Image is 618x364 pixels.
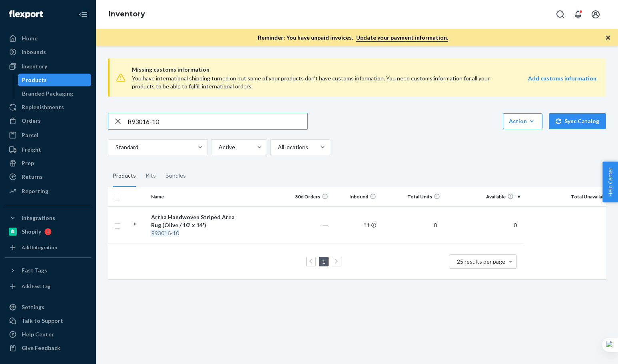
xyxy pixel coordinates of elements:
button: Open Search Box [552,6,568,22]
th: 30d Orders [283,187,331,206]
a: Help Center [5,328,91,341]
div: Products [22,76,47,84]
th: Total Units [379,187,443,206]
div: Inbounds [22,48,46,56]
div: Integrations [22,214,55,222]
div: Fast Tags [22,266,47,274]
div: Artha Handwoven Striped Area Rug (Olive / 10' x 14') [151,213,235,229]
div: Settings [22,303,44,311]
div: Give Feedback [22,344,60,352]
div: Add Integration [22,244,57,251]
div: Branded Packaging [22,90,73,98]
input: Active [218,143,219,151]
button: Talk to Support [5,314,91,327]
button: Integrations [5,212,91,224]
div: - [151,229,235,237]
a: Reporting [5,185,91,198]
div: Parcel [22,131,38,139]
div: Orders [22,117,41,125]
div: Bundles [165,165,186,187]
button: Open notifications [570,6,586,22]
em: R93016 [151,230,171,236]
a: Returns [5,170,91,183]
div: Replenishments [22,103,64,111]
img: Flexport logo [9,10,43,18]
iframe: Opens a widget where you can chat to one of our agents [567,340,610,360]
div: Returns [22,173,43,181]
th: Name [148,187,238,206]
strong: Add customs information [528,75,596,82]
td: 11 [331,206,379,244]
a: Inventory [5,60,91,73]
button: Help Center [602,162,618,202]
button: Sync Catalog [549,113,606,129]
div: Shopify [22,228,41,236]
div: Action [509,117,536,125]
a: Inbounds [5,46,91,58]
a: Parcel [5,129,91,142]
button: Close Navigation [75,6,91,22]
a: Settings [5,301,91,314]
ol: breadcrumbs [102,3,152,26]
button: Fast Tags [5,264,91,277]
button: Open account menu [588,6,604,22]
div: Talk to Support [22,317,63,325]
a: Replenishments [5,101,91,114]
span: 0 [431,222,440,228]
td: ― [283,206,331,244]
div: Inventory [22,62,47,70]
div: Kits [146,165,156,187]
a: Update your payment information. [356,34,448,42]
div: Help Center [22,330,54,338]
input: Search inventory by name or sku [128,113,307,129]
div: Prep [22,159,34,167]
input: Standard [115,143,116,151]
a: Orders [5,114,91,127]
span: 25 results per page [457,258,505,265]
div: Freight [22,146,41,154]
div: Reporting [22,187,48,195]
th: Inbound [331,187,379,206]
div: Add Fast Tag [22,283,50,290]
button: Action [503,113,542,129]
button: Give Feedback [5,342,91,354]
a: Add customs information [528,74,596,90]
a: Products [18,74,92,86]
a: Add Integration [5,241,91,254]
a: Inventory [109,10,145,18]
a: Prep [5,157,91,170]
a: Add Fast Tag [5,280,91,293]
span: Missing customs information [132,65,596,74]
a: Shopify [5,225,91,238]
a: Page 1 is your current page [321,258,327,265]
th: Available [443,187,523,206]
a: Home [5,32,91,45]
div: Home [22,34,38,42]
div: You have international shipping turned on but some of your products don’t have customs informatio... [132,74,504,90]
input: All locations [277,143,278,151]
div: Products [113,165,136,187]
a: Freight [5,143,91,156]
em: 10 [173,230,179,236]
p: Reminder: You have unpaid invoices. [258,34,448,42]
a: Branded Packaging [18,87,92,100]
span: 0 [510,222,520,228]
